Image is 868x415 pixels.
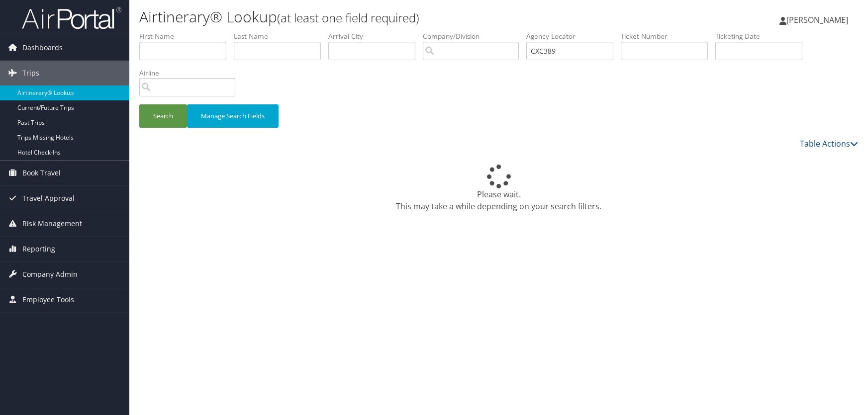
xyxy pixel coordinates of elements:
[22,237,55,261] span: Reporting
[526,31,621,41] label: Agency Locator
[22,161,61,185] span: Book Travel
[22,61,39,85] span: Trips
[22,35,63,60] span: Dashboards
[234,31,328,41] label: Last Name
[139,31,234,41] label: First Name
[786,14,848,25] span: [PERSON_NAME]
[22,262,78,287] span: Company Admin
[779,5,858,35] a: [PERSON_NAME]
[22,287,74,312] span: Employee Tools
[139,165,858,212] div: Please wait. This may take a while depending on your search filters.
[139,68,243,78] label: Airline
[22,186,75,211] span: Travel Approval
[22,211,82,236] span: Risk Management
[277,9,419,26] small: (at least one field required)
[139,104,187,128] button: Search
[715,31,810,41] label: Ticketing Date
[328,31,423,41] label: Arrival City
[187,104,279,128] button: Manage Search Fields
[22,6,121,30] img: airportal-logo.png
[621,31,715,41] label: Ticket Number
[423,31,526,41] label: Company/Division
[800,138,858,149] a: Table Actions
[139,6,618,27] h1: Airtinerary® Lookup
